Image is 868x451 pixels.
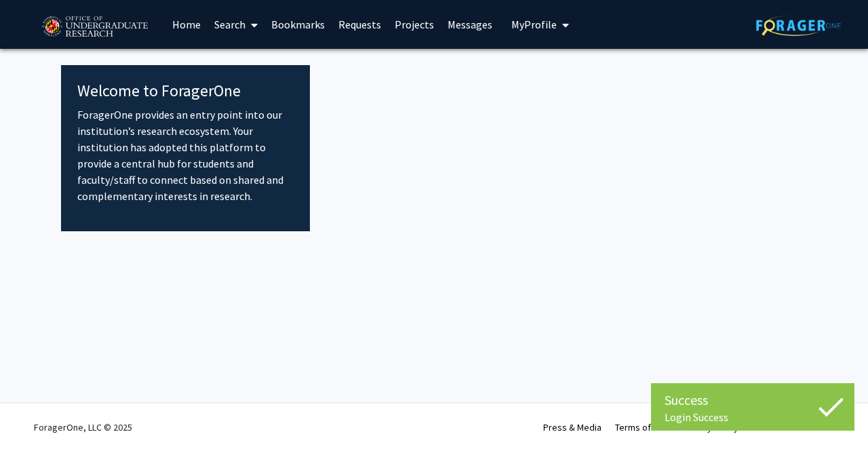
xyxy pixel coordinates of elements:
a: Messages [441,1,499,48]
div: Login Success [665,410,841,424]
a: Terms of Use [615,421,669,433]
a: Requests [332,1,388,48]
a: Home [165,1,208,48]
a: Projects [388,1,441,48]
img: ForagerOne Logo [756,15,841,36]
img: University of Maryland Logo [37,10,152,44]
h4: Welcome to ForagerOne [77,81,294,101]
a: Search [208,1,264,48]
div: Success [665,390,841,410]
div: ForagerOne, LLC © 2025 [34,404,132,451]
a: Bookmarks [264,1,332,48]
p: ForagerOne provides an entry point into our institution’s research ecosystem. Your institution ha... [77,106,294,204]
a: Press & Media [543,421,601,433]
span: My Profile [511,18,557,31]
